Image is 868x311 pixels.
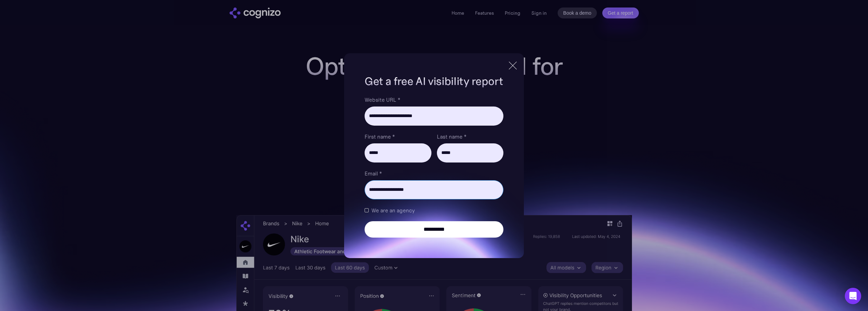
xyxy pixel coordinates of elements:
h1: Get a free AI visibility report [365,74,503,89]
label: Last name * [437,132,503,141]
div: Open Intercom Messenger [845,288,861,304]
form: Brand Report Form [365,96,503,238]
label: Email * [365,169,503,178]
label: Website URL * [365,96,503,104]
label: First name * [365,132,431,141]
span: We are an agency [371,206,415,214]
